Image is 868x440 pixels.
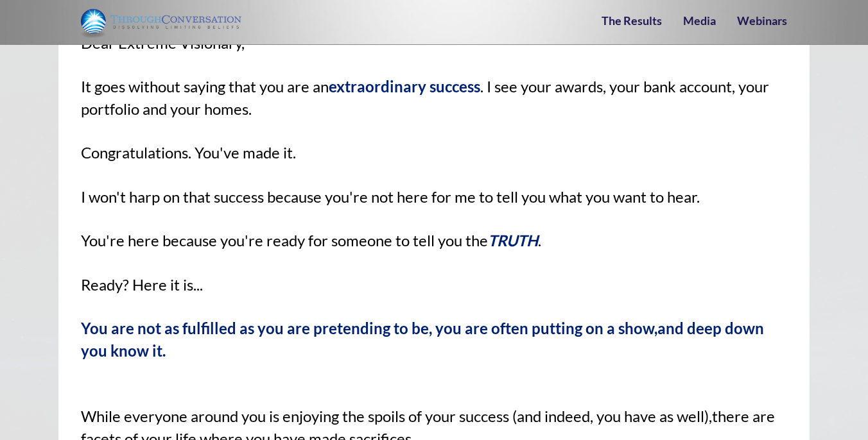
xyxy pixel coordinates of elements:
span: Ready? Here it is... [81,275,203,294]
span: While everyone around you is enjoying the spoils of your success (and indeed, you have as well), [81,407,712,425]
a: The Results [602,13,662,28]
b: You are not as fulfilled as you are pretending to be, you are often putting on a show, [81,319,657,337]
b: extraordinary success [329,77,480,96]
b: TRUTH [488,231,538,250]
span: You're here because you're ready for someone to tell you the . [81,231,541,250]
b: and deep down you know it. [81,319,764,359]
span: I won't harp on that success because you're not here for me to tell you what you want to hear. [81,187,700,206]
span: Congratulations. You've made it. [81,143,296,162]
span: It goes without saying that you are an . I see your awards, your bank account, your portfolio and... [81,77,769,117]
a: Media [683,13,716,28]
span: Dear Extreme Visionary, [81,33,245,52]
a: Webinars [737,13,787,28]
